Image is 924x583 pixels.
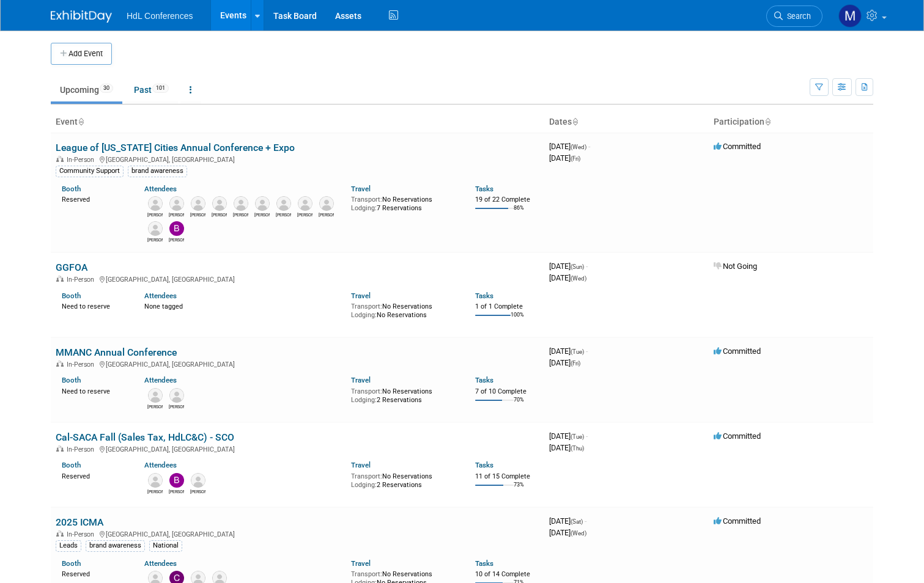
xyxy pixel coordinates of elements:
a: Sort by Participation Type [764,117,771,127]
a: Booth [62,376,81,384]
div: [GEOGRAPHIC_DATA], [GEOGRAPHIC_DATA] [56,274,539,284]
td: 73% [514,482,524,498]
a: Travel [351,461,371,469]
span: HdL Conferences [127,11,193,21]
img: Gary Lott [191,196,205,211]
div: No Reservations No Reservations [351,300,457,319]
span: Committed [714,516,761,526]
span: (Tue) [571,348,584,355]
span: (Wed) [571,530,586,537]
a: Tasks [475,291,493,300]
img: Andy Nickerson [148,196,163,211]
div: None tagged [144,300,342,311]
div: 1 of 1 Complete [475,302,539,311]
div: Alex Terrazas [297,211,312,218]
span: In-Person [67,276,98,284]
span: - [588,142,590,151]
span: (Fri) [571,155,580,162]
span: Transport: [351,302,382,310]
div: [GEOGRAPHIC_DATA], [GEOGRAPHIC_DATA] [56,529,539,538]
a: Travel [351,559,371,568]
a: Cal-SACA Fall (Sales Tax, HdLC&C) - SCO [56,431,234,443]
span: (Tue) [571,433,584,440]
td: 86% [514,205,524,221]
img: In-Person Event [56,156,64,162]
span: Transport: [351,570,382,578]
div: 7 of 10 Complete [475,387,539,396]
img: Bobby Young [169,473,184,488]
td: 70% [514,397,524,413]
img: Connor Duckworth [169,388,184,403]
span: - [586,431,588,441]
div: Reserved [62,470,126,481]
a: MMANC Annual Conference [56,346,177,358]
span: [DATE] [549,443,584,452]
img: Paula Cone [169,196,184,211]
div: 11 of 15 Complete [475,472,539,481]
span: (Fri) [571,360,580,367]
img: Barry Foster [148,221,163,236]
div: Need to reserve [62,300,126,311]
a: Attendees [144,291,177,300]
span: Committed [714,431,761,441]
span: [DATE] [549,528,586,537]
img: Joan Michaels-Aguilar [191,473,205,488]
a: Upcoming30 [51,78,122,101]
span: - [586,346,588,356]
a: Booth [62,461,81,469]
div: Bret Plumlee [233,211,248,218]
img: David Schey [148,473,163,488]
th: Event [51,112,544,133]
a: 2025 ICMA [56,516,103,528]
span: [DATE] [549,153,580,163]
div: Ken Nordhoff [147,403,163,410]
td: 100% [511,312,524,328]
th: Participation [709,112,873,133]
a: Tasks [475,376,493,384]
span: In-Person [67,530,98,538]
div: Barry Foster [147,236,163,243]
span: In-Person [67,446,98,453]
span: [DATE] [549,346,588,356]
span: [DATE] [549,358,580,367]
img: Bret Plumlee [234,196,248,211]
div: [GEOGRAPHIC_DATA], [GEOGRAPHIC_DATA] [56,359,539,369]
span: - [586,262,588,271]
a: Sort by Start Date [572,117,578,127]
img: Ken Nordhoff [148,388,163,403]
span: In-Person [67,361,98,369]
img: In-Person Event [56,530,64,537]
div: [GEOGRAPHIC_DATA], [GEOGRAPHIC_DATA] [56,154,539,164]
a: Attendees [144,559,177,568]
span: 30 [100,84,113,93]
img: Alex Terrazas [298,196,312,211]
img: Melissa Heiselt [838,4,862,28]
div: National [149,540,182,551]
img: In-Person Event [56,276,64,282]
span: Transport: [351,196,382,204]
div: Leads [56,540,81,551]
span: (Wed) [571,144,586,150]
img: In-Person Event [56,361,64,367]
span: Lodging: [351,204,377,212]
a: Attendees [144,461,177,469]
a: Tasks [475,559,493,568]
th: Dates [544,112,709,133]
span: (Sun) [571,263,584,270]
div: Gary Lott [190,211,205,218]
div: David Schey [147,488,163,495]
div: Community Support [56,166,124,177]
a: Travel [351,376,371,384]
button: Add Event [51,43,112,65]
span: Lodging: [351,396,377,404]
div: Joan Michaels-Aguilar [190,488,205,495]
div: Paula Cone [169,211,184,218]
div: brand awareness [86,540,145,551]
span: [DATE] [549,431,588,441]
div: Bret Harmon [276,211,291,218]
div: Andy Nickerson [147,211,163,218]
span: [DATE] [549,516,586,526]
a: Sort by Event Name [78,117,84,127]
div: 19 of 22 Complete [475,196,539,204]
img: Bret Harmon [276,196,291,211]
